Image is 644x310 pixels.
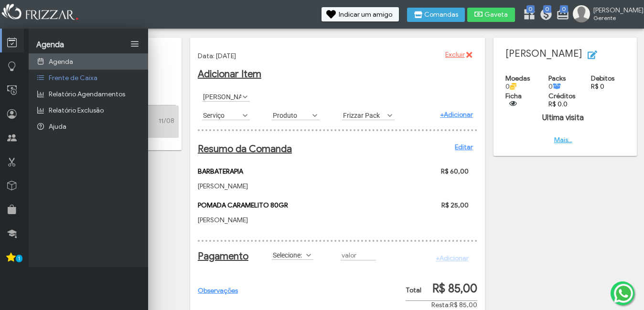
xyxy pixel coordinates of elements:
[322,7,399,21] button: Indicar um amigo
[612,282,635,305] img: whatsapp.png
[49,123,66,131] span: Ajuda
[198,201,288,209] span: POMADA CARAMELITO 80GR
[29,53,148,70] a: Agenda
[198,216,354,224] p: [PERSON_NAME]
[342,111,386,120] label: Frizzar Pack
[159,117,174,125] span: 11/08
[29,70,148,86] a: Frente de Caixa
[523,8,532,23] a: 0
[407,8,465,22] button: Comandas
[591,74,614,83] span: Debitos
[582,48,624,62] button: Editar
[49,106,104,114] span: Relatório Exclusão
[445,48,465,62] span: Excluir
[49,58,73,66] span: Agenda
[593,6,636,14] span: [PERSON_NAME]
[484,11,508,18] span: Gaveta
[198,167,243,176] span: BARBATERAPIA
[29,102,148,118] a: Relatório Exclusão
[591,83,604,91] a: R$ 0
[467,8,515,22] button: Gaveta
[526,5,535,13] span: 0
[432,281,477,296] span: R$ 85,00
[505,83,516,91] span: 0
[29,86,148,102] a: Relatório Agendamentos
[548,74,566,83] span: Packs
[505,92,522,100] span: Ficha
[198,250,239,262] h2: Pagamento
[272,111,311,120] label: Produto
[272,250,305,259] label: Selecione:
[548,92,575,100] span: Créditos
[554,136,572,144] a: Mais...
[341,250,376,260] input: valor
[406,286,421,294] span: Total
[455,143,473,151] a: Editar
[441,201,469,209] span: R$ 25,00
[560,5,568,13] span: 0
[439,48,477,62] button: Excluir
[543,5,551,13] span: 0
[198,287,238,295] a: Observações
[539,8,549,23] a: 0
[450,301,477,309] span: R$ 85,00
[49,74,97,82] span: Frente de Caixa
[198,52,477,60] p: Data: [DATE]
[573,5,639,24] a: [PERSON_NAME] Gerente
[501,113,624,123] h4: Ultima visita
[406,301,477,309] div: Resta:
[16,255,22,262] span: 1
[29,118,148,134] a: Ajuda
[424,11,458,18] span: Comandas
[593,14,636,21] span: Gerente
[198,68,477,80] h2: Adicionar Item
[198,182,354,190] p: [PERSON_NAME]
[505,74,530,83] span: Moedas
[548,83,561,91] span: 0
[202,111,241,120] label: Serviço
[49,90,125,98] span: Relatório Agendamentos
[505,100,520,107] button: ui-button
[501,48,629,62] h2: [PERSON_NAME]
[599,48,617,62] span: Editar
[548,100,568,108] a: R$ 0.0
[441,167,469,176] span: R$ 60,00
[556,8,566,23] a: 0
[202,92,241,101] label: [PERSON_NAME]
[198,143,473,155] h2: Resumo da Comanda
[440,111,473,119] a: +Adicionar
[36,40,64,50] span: Agenda
[339,11,392,18] span: Indicar um amigo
